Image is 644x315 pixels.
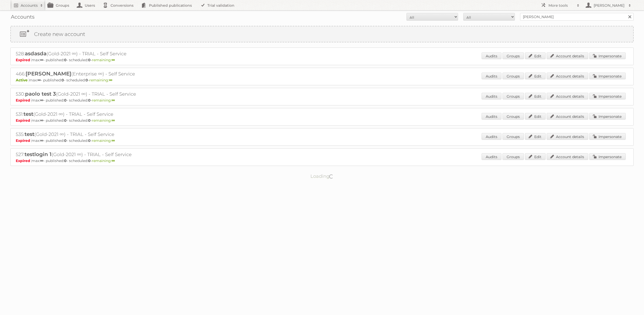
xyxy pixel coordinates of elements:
[61,78,64,82] strong: 0
[525,73,546,79] a: Edit
[525,93,546,99] a: Edit
[88,138,91,143] strong: 0
[547,73,588,79] a: Account details
[40,98,43,103] strong: ∞
[16,111,197,118] h2: 531: (Gold-2021 ∞) - TRIAL - Self Service
[11,26,633,42] a: Create new account
[16,118,628,123] p: max: - published: - scheduled: -
[25,50,46,57] span: asdasda
[112,118,115,123] strong: ∞
[482,73,501,79] a: Audits
[25,131,34,137] span: test
[547,52,588,59] a: Account details
[16,78,628,82] p: max: - published: - scheduled: -
[85,78,88,82] strong: 0
[112,58,115,62] strong: ∞
[525,52,546,59] a: Edit
[23,111,33,117] span: test
[64,98,67,103] strong: 0
[548,3,574,8] h2: More tools
[502,113,524,120] a: Groups
[525,153,546,160] a: Edit
[547,133,588,140] a: Account details
[589,113,626,120] a: Impersonate
[40,158,43,163] strong: ∞
[64,118,67,123] strong: 0
[294,171,350,181] p: Loading
[37,78,41,82] strong: ∞
[16,151,197,158] h2: 527: (Gold-2021 ∞) - TRIAL - Self Service
[547,93,588,99] a: Account details
[16,50,197,57] h2: 528: (Gold-2021 ∞) - TRIAL - Self Service
[64,158,67,163] strong: 0
[16,158,32,163] span: Expired
[109,78,112,82] strong: ∞
[88,98,91,103] strong: 0
[589,133,626,140] a: Impersonate
[89,78,112,82] span: remaining:
[40,118,43,123] strong: ∞
[88,158,91,163] strong: 0
[92,98,115,103] span: remaining:
[21,3,38,8] h2: Accounts
[16,58,628,62] p: max: - published: - scheduled: -
[547,153,588,160] a: Account details
[25,91,56,97] span: paolo test 3
[26,71,71,77] span: [PERSON_NAME]
[16,91,197,97] h2: 530: (Gold-2021 ∞) - TRIAL - Self Service
[92,138,115,143] span: remaining:
[589,52,626,59] a: Impersonate
[589,73,626,79] a: Impersonate
[16,98,32,103] span: Expired
[525,133,546,140] a: Edit
[502,73,524,79] a: Groups
[482,153,501,160] a: Audits
[589,153,626,160] a: Impersonate
[25,151,52,157] span: testlogin 1
[589,93,626,99] a: Impersonate
[88,58,91,62] strong: 0
[112,98,115,103] strong: ∞
[16,118,32,123] span: Expired
[502,93,524,99] a: Groups
[92,118,115,123] span: remaining:
[502,52,524,59] a: Groups
[40,138,43,143] strong: ∞
[88,118,91,123] strong: 0
[482,93,501,99] a: Audits
[482,133,501,140] a: Audits
[92,58,115,62] span: remaining:
[502,153,524,160] a: Groups
[16,158,628,163] p: max: - published: - scheduled: -
[40,58,43,62] strong: ∞
[482,52,501,59] a: Audits
[525,113,546,120] a: Edit
[16,98,628,103] p: max: - published: - scheduled: -
[112,138,115,143] strong: ∞
[112,158,115,163] strong: ∞
[482,113,501,120] a: Audits
[547,113,588,120] a: Account details
[64,58,67,62] strong: 0
[16,78,29,82] span: Active
[16,71,197,77] h2: 466: (Enterprise ∞) - Self Service
[502,133,524,140] a: Groups
[592,3,626,8] h2: [PERSON_NAME]
[16,58,32,62] span: Expired
[92,158,115,163] span: remaining:
[16,131,197,138] h2: 535: (Gold-2021 ∞) - TRIAL - Self Service
[16,138,32,143] span: Expired
[16,138,628,143] p: max: - published: - scheduled: -
[64,138,67,143] strong: 0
